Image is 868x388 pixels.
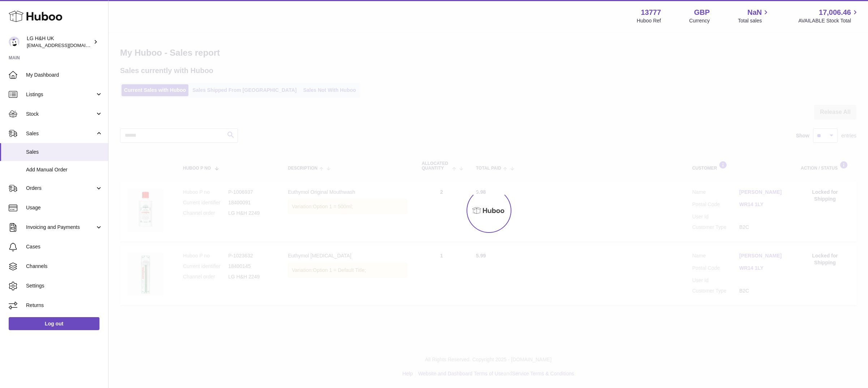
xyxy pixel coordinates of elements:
span: Total sales [738,17,770,24]
span: Usage [26,204,103,211]
strong: GBP [694,8,710,17]
a: NaN Total sales [738,8,770,24]
div: Currency [689,17,710,24]
div: LG H&H UK [27,35,92,49]
a: Log out [9,317,99,330]
span: Sales [26,149,103,155]
a: 17,006.46 AVAILABLE Stock Total [798,8,859,24]
span: Orders [26,185,95,192]
span: [EMAIL_ADDRESS][DOMAIN_NAME] [27,42,106,48]
span: Invoicing and Payments [26,224,95,231]
img: veechen@lghnh.co.uk [9,37,20,47]
span: Sales [26,130,95,137]
span: Listings [26,91,95,98]
span: Add Manual Order [26,166,103,173]
span: Cases [26,243,103,250]
span: Channels [26,263,103,270]
span: NaN [747,8,762,17]
span: Stock [26,111,95,118]
span: My Dashboard [26,72,103,78]
strong: 13777 [641,8,661,17]
span: Settings [26,282,103,289]
span: 17,006.46 [819,8,851,17]
div: Huboo Ref [637,17,661,24]
span: Returns [26,302,103,309]
span: AVAILABLE Stock Total [798,17,859,24]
